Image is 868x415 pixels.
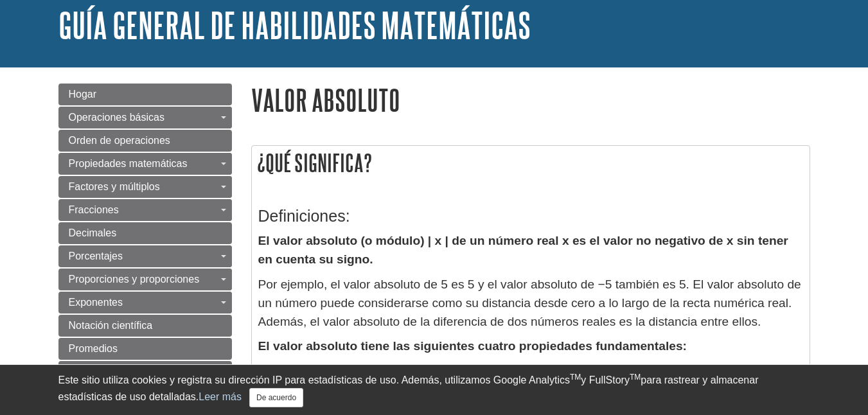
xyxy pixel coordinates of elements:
span: Porcentajes [69,251,123,261]
button: Cerrar [249,388,303,407]
a: Proporciones y proporciones [58,269,232,290]
a: Leer más [199,391,242,402]
span: Exponentes [69,297,123,308]
a: Guía general de habilidades matemáticas [58,5,531,45]
h2: ¿Qué significa? [252,146,810,180]
span: Decimales [69,227,117,238]
h3: Definiciones: [258,207,803,225]
span: Proporciones y proporciones [69,274,200,285]
a: Porcentajes [58,245,232,267]
a: Conceptos básicos de ecuaciones [58,361,232,398]
a: Decimales [58,222,232,244]
span: Orden de operaciones [69,135,170,146]
a: Propiedades matemáticas [58,153,232,175]
p: Por ejemplo, el valor absoluto de 5 es 5 y el valor absoluto de −5 también es 5. El valor absolut... [258,276,803,331]
strong: El valor absoluto tiene las siguientes cuatro propiedades fundamentales: [258,339,687,353]
font: y FullStory [581,375,630,385]
a: Notación científica [58,315,232,337]
a: Fracciones [58,199,232,221]
a: Operaciones básicas [58,107,232,128]
span: Fracciones [69,204,119,215]
a: Hogar [58,84,232,105]
span: Operaciones básicas [69,112,164,123]
strong: El valor absoluto (o módulo) | x | de un número real x es el valor no negativo de x sin tener en ... [258,234,788,266]
sup: TM [570,373,581,382]
sup: TM [630,373,641,382]
span: Hogar [69,89,97,100]
font: Este sitio utiliza cookies y registra su dirección IP para estadísticas de uso. Además, utilizamo... [58,375,571,385]
a: Orden de operaciones [58,130,232,152]
span: Factores y múltiplos [69,181,160,192]
a: Factores y múltiplos [58,176,232,198]
h1: Valor absoluto [251,84,810,116]
a: Exponentes [58,292,232,313]
span: Propiedades matemáticas [69,158,188,169]
span: Notación científica [69,320,153,331]
span: Promedios [69,343,118,354]
a: Promedios [58,338,232,360]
